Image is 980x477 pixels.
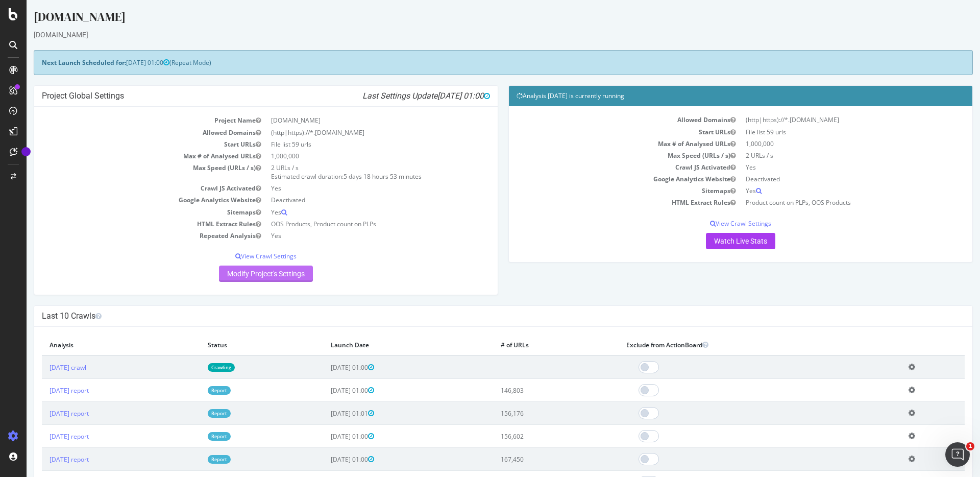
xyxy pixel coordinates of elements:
[490,219,938,228] p: View Crawl Settings
[679,233,749,249] a: Watch Live Stats
[15,252,463,260] p: View Crawl Settings
[297,335,467,355] th: Launch Date
[15,150,239,162] td: Max # of Analysed URLs
[592,335,874,355] th: Exclude from ActionBoard
[7,30,946,40] div: [DOMAIN_NAME]
[714,185,938,197] td: Yes
[15,138,239,150] td: Start URLs
[490,150,714,161] td: Max Speed (URLs / s)
[15,230,239,242] td: Repeated Analysis
[21,147,31,156] div: Tooltip anchor
[239,182,463,194] td: Yes
[239,138,463,150] td: File list 59 urls
[181,455,204,464] a: Report
[467,448,592,471] td: 167,450
[467,425,592,448] td: 156,602
[336,91,463,101] i: Last Settings Update
[304,386,348,395] span: [DATE] 01:00
[304,455,348,464] span: [DATE] 01:00
[467,379,592,402] td: 146,803
[239,206,463,218] td: Yes
[15,58,100,67] strong: Next Launch Scheduled for:
[304,432,348,441] span: [DATE] 01:00
[15,218,239,230] td: HTML Extract Rules
[15,335,174,355] th: Analysis
[304,363,348,372] span: [DATE] 01:00
[467,402,592,425] td: 156,176
[23,432,62,441] a: [DATE] report
[7,50,946,75] div: (Repeat Mode)
[490,114,714,126] td: Allowed Domains
[15,311,938,321] h4: Last 10 Crawls
[239,114,463,126] td: [DOMAIN_NAME]
[490,91,938,101] h4: Analysis [DATE] is currently running
[490,197,714,208] td: HTML Extract Rules
[411,91,463,101] span: [DATE] 01:00
[23,409,62,418] a: [DATE] report
[714,126,938,138] td: File list 59 urls
[23,455,62,464] a: [DATE] report
[23,363,60,372] a: [DATE] crawl
[239,127,463,138] td: (http|https)://*.[DOMAIN_NAME]
[714,197,938,208] td: Product count on PLPs, OOS Products
[239,194,463,206] td: Deactivated
[239,162,463,182] td: 2 URLs / s Estimated crawl duration:
[490,161,714,173] td: Crawl JS Activated
[467,335,592,355] th: # of URLs
[7,8,946,30] div: [DOMAIN_NAME]
[714,114,938,126] td: (http|https)://*.[DOMAIN_NAME]
[181,409,204,418] a: Report
[317,172,395,181] span: 5 days 18 hours 53 minutes
[490,185,714,197] td: Sitemaps
[100,58,143,67] span: [DATE] 01:00
[15,114,239,126] td: Project Name
[490,138,714,150] td: Max # of Analysed URLs
[490,126,714,138] td: Start URLs
[490,173,714,185] td: Google Analytics Website
[714,161,938,173] td: Yes
[15,127,239,138] td: Allowed Domains
[192,266,286,282] a: Modify Project's Settings
[23,386,62,395] a: [DATE] report
[181,432,204,441] a: Report
[239,218,463,230] td: OOS Products, Product count on PLPs
[15,194,239,206] td: Google Analytics Website
[174,335,296,355] th: Status
[714,150,938,161] td: 2 URLs / s
[304,409,348,418] span: [DATE] 01:01
[239,230,463,242] td: Yes
[15,91,463,101] h4: Project Global Settings
[181,386,204,395] a: Report
[966,442,974,450] span: 1
[714,138,938,150] td: 1,000,000
[15,162,239,182] td: Max Speed (URLs / s)
[15,206,239,218] td: Sitemaps
[15,182,239,194] td: Crawl JS Activated
[239,150,463,162] td: 1,000,000
[714,173,938,185] td: Deactivated
[945,442,970,467] iframe: Intercom live chat
[181,363,208,372] a: Crawling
